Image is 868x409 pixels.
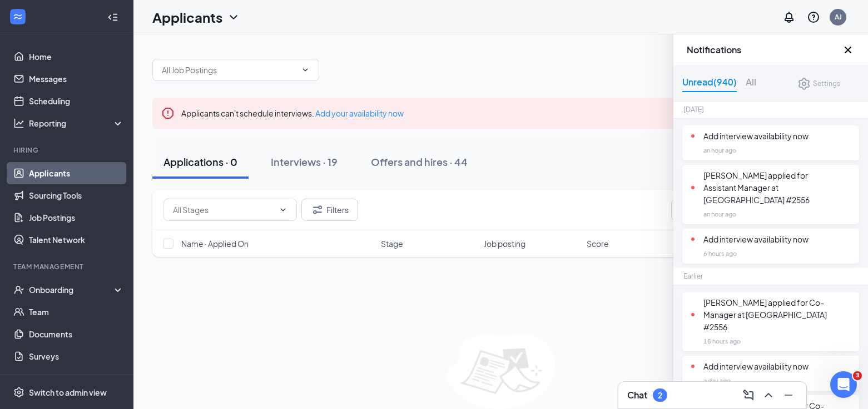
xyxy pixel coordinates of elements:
[703,248,737,259] div: 6 hours ago
[746,75,756,92] div: All
[29,46,124,68] a: Home
[627,389,647,401] h3: Chat
[301,65,310,74] svg: ChevronDown
[782,388,795,402] svg: Minimize
[691,169,841,206] div: [PERSON_NAME] applied for Assistant Manager at [GEOGRAPHIC_DATA] #2556
[484,238,525,249] span: Job posting
[760,386,777,404] button: ChevronUp
[271,155,338,169] div: Interviews · 19
[813,78,840,89] div: Settings
[658,391,662,400] div: 2
[691,360,809,372] div: Add interview availability now
[29,68,124,90] a: Messages
[682,75,737,92] div: Unread (940)
[161,107,175,120] svg: Error
[107,12,118,23] svg: Collapse
[181,238,249,249] span: Name · Applied On
[797,77,840,90] a: SettingsSettings
[782,11,796,24] svg: Notifications
[830,371,857,398] iframe: Intercom live chat
[29,323,124,345] a: Documents
[12,11,23,22] svg: WorkstreamLogo
[13,145,122,155] div: Hiring
[687,44,841,56] h3: Notifications
[29,162,124,184] a: Applicants
[671,199,838,221] input: Search in applications
[13,262,122,271] div: Team Management
[29,387,107,398] div: Switch to admin view
[29,345,124,367] a: Surveys
[162,64,296,76] input: All Job Postings
[181,108,404,118] span: Applicants can't schedule interviews.
[780,386,797,404] button: Minimize
[703,209,736,220] div: an hour ago
[703,375,731,386] div: a day ago
[152,8,222,27] h1: Applicants
[29,90,124,112] a: Scheduling
[173,204,274,216] input: All Stages
[29,229,124,251] a: Talent Network
[29,301,124,323] a: Team
[742,388,755,402] svg: ComposeMessage
[691,130,809,142] div: Add interview availability now
[841,43,855,57] button: Close
[691,233,809,245] div: Add interview availability now
[853,371,862,380] span: 3
[227,11,240,24] svg: ChevronDown
[683,271,703,282] div: Earlier
[29,118,125,129] div: Reporting
[311,203,324,216] svg: Filter
[740,386,757,404] button: ComposeMessage
[807,11,820,24] svg: QuestionInfo
[703,336,741,347] div: 18 hours ago
[797,77,811,90] svg: Settings
[301,199,358,221] button: Filter Filters
[279,205,287,214] svg: ChevronDown
[703,145,736,156] div: an hour ago
[29,284,115,295] div: Onboarding
[29,184,124,206] a: Sourcing Tools
[13,387,24,398] svg: Settings
[315,108,404,118] a: Add your availability now
[691,296,841,333] div: [PERSON_NAME] applied for Co-Manager at [GEOGRAPHIC_DATA] #2556
[587,238,609,249] span: Score
[163,155,237,169] div: Applications · 0
[13,284,24,295] svg: UserCheck
[371,155,468,169] div: Offers and hires · 44
[835,12,842,22] div: AJ
[13,118,24,129] svg: Analysis
[29,206,124,229] a: Job Postings
[841,43,855,57] svg: Cross
[762,388,775,402] svg: ChevronUp
[683,104,704,115] div: [DATE]
[381,238,403,249] span: Stage
[447,335,555,409] img: empty-state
